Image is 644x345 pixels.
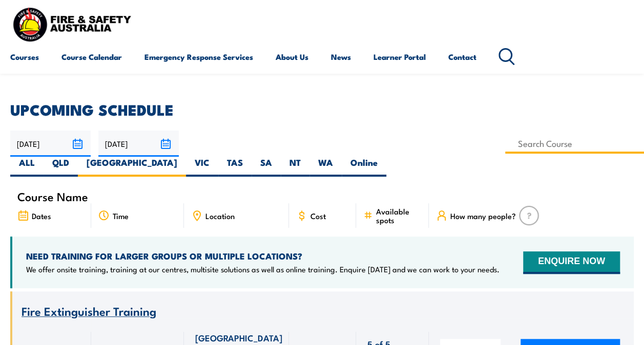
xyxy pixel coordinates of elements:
label: QLD [44,157,78,177]
label: SA [252,157,281,177]
label: ALL [10,157,44,177]
label: Online [342,157,386,177]
p: We offer onsite training, training at our centres, multisite solutions as well as online training... [26,264,500,274]
a: Emergency Response Services [144,45,253,69]
span: Available spots [376,207,422,224]
h4: NEED TRAINING FOR LARGER GROUPS OR MULTIPLE LOCATIONS? [26,250,500,262]
label: [GEOGRAPHIC_DATA] [78,157,186,177]
label: WA [309,157,342,177]
a: About Us [276,45,308,69]
span: Cost [310,211,326,220]
label: NT [281,157,309,177]
a: News [331,45,351,69]
label: VIC [186,157,218,177]
a: Contact [448,45,476,69]
input: From date [10,131,91,157]
a: Course Calendar [61,45,122,69]
span: Location [205,211,235,220]
span: Course Name [17,192,88,201]
span: How many people? [450,211,516,220]
input: To date [98,131,179,157]
span: Time [113,211,129,220]
a: Fire Extinguisher Training [22,305,156,318]
span: Dates [32,211,51,220]
a: Courses [10,45,39,69]
input: Search Course [505,134,644,154]
h2: UPCOMING SCHEDULE [10,102,634,116]
label: TAS [218,157,252,177]
span: Fire Extinguisher Training [22,302,156,319]
a: Learner Portal [373,45,426,69]
button: ENQUIRE NOW [523,251,620,274]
